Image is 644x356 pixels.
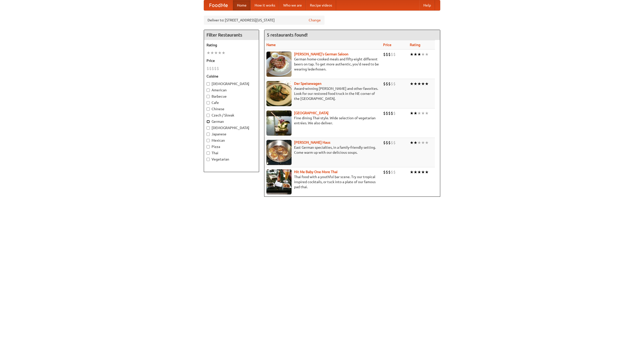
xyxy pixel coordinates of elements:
li: $ [391,110,393,116]
li: $ [217,66,219,71]
li: $ [393,169,396,175]
input: Chinese [207,107,210,111]
li: $ [214,66,217,71]
a: How it works [251,0,279,10]
label: Mexican [207,138,256,143]
img: satay.jpg [266,110,292,136]
input: Japanese [207,133,210,136]
li: $ [393,140,396,145]
li: $ [391,169,393,175]
li: ★ [414,81,417,87]
li: ★ [218,50,222,56]
li: $ [383,110,386,116]
label: Japanese [207,132,256,137]
img: babythai.jpg [266,169,292,194]
li: ★ [410,81,414,87]
a: Hit Me Baby One More Thai [294,170,338,174]
li: ★ [414,169,417,175]
a: Rating [410,43,420,47]
a: [PERSON_NAME]'s German Saloon [294,52,348,56]
li: ★ [210,50,214,56]
li: $ [386,52,388,57]
label: Pizza [207,144,256,149]
label: Cafe [207,100,256,105]
label: [DEMOGRAPHIC_DATA] [207,125,256,130]
label: Czech / Slovak [207,113,256,118]
li: $ [383,52,386,57]
li: ★ [410,169,414,175]
p: German home-cooked meals and fifty-eight different beers on tap. To get more authentic, you'd nee... [266,57,379,72]
label: American [207,88,256,93]
div: Deliver to: [STREET_ADDRESS][US_STATE] [204,16,325,25]
li: ★ [421,52,425,57]
li: ★ [207,50,210,56]
li: ★ [417,110,421,116]
input: Thai [207,151,210,155]
h5: Cuisine [207,74,256,79]
input: Barbecue [207,95,210,98]
input: Pizza [207,145,210,148]
li: $ [388,140,391,145]
a: FoodMe [204,0,233,10]
li: ★ [414,140,417,145]
li: ★ [214,50,218,56]
li: ★ [414,110,417,116]
li: ★ [425,110,429,116]
label: Barbecue [207,94,256,99]
a: Name [266,43,276,47]
li: $ [383,81,386,87]
li: ★ [410,110,414,116]
input: Mexican [207,139,210,142]
input: German [207,120,210,123]
li: $ [393,110,396,116]
input: Cafe [207,101,210,104]
li: ★ [421,81,425,87]
img: speisewagen.jpg [266,81,292,106]
ng-pluralize: 5 restaurants found! [267,32,308,37]
li: ★ [425,169,429,175]
h4: Filter Restaurants [204,30,259,40]
li: $ [391,81,393,87]
p: Award-winning [PERSON_NAME] and other favorites. Look for our restored food truck in the NE corne... [266,86,379,101]
li: ★ [417,169,421,175]
li: ★ [425,81,429,87]
li: $ [393,81,396,87]
li: $ [383,169,386,175]
li: $ [207,66,209,71]
li: $ [388,110,391,116]
li: $ [386,140,388,145]
li: ★ [425,140,429,145]
li: ★ [417,81,421,87]
a: Price [383,43,391,47]
li: $ [383,140,386,145]
label: Chinese [207,106,256,111]
li: $ [393,52,396,57]
label: Thai [207,150,256,155]
li: ★ [417,52,421,57]
li: ★ [222,50,225,56]
li: $ [388,169,391,175]
img: esthers.jpg [266,52,292,77]
p: Fine dining Thai-style. Wide selection of vegetarian entrées. We also deliver. [266,115,379,126]
li: ★ [410,52,414,57]
a: Home [233,0,251,10]
li: ★ [417,140,421,145]
a: [PERSON_NAME] Haus [294,140,330,144]
a: Der Speisewagen [294,82,321,86]
li: ★ [410,140,414,145]
li: ★ [421,169,425,175]
li: ★ [421,110,425,116]
li: ★ [421,140,425,145]
b: [GEOGRAPHIC_DATA] [294,111,329,115]
li: $ [386,81,388,87]
li: $ [212,66,214,71]
li: $ [386,169,388,175]
a: Who we are [279,0,306,10]
a: Help [419,0,435,10]
input: Czech / Slovak [207,114,210,117]
li: ★ [425,52,429,57]
li: $ [209,66,212,71]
